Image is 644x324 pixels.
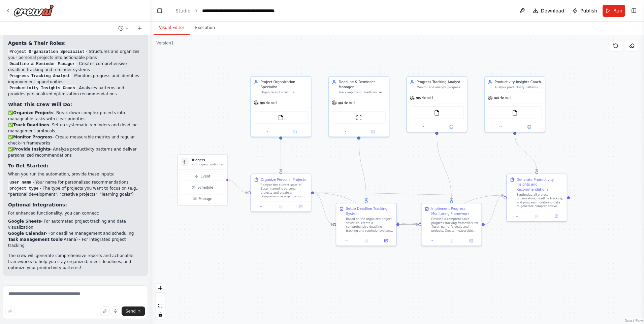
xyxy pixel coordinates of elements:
p: For enhanced functionality, you can connect: [8,210,142,216]
code: project_type [8,186,40,192]
img: FileReadTool [278,115,284,120]
div: Implement Progress Monitoring Framework [431,206,478,216]
code: Productivity Insights Coach [8,85,76,91]
button: Upload files [100,306,109,316]
div: TriggersNo triggers configuredEventScheduleManage [177,154,228,206]
div: Project Organization Specialist [261,79,308,89]
div: Project Organization SpecialistOrganize and structure personal projects by analyzing project requ... [250,76,311,137]
button: Manage [180,194,225,203]
strong: Organize Projects [13,110,54,115]
div: Deadline & Reminder ManagerTrack important deadlines, set up reminders, and create scheduling sys... [328,76,389,137]
g: Edge from 9423a390-90e0-4a21-8bc5-a21dde237032 to e7e718de-33b6-48af-97a7-4f2cdfec977d [314,190,333,227]
li: - Analyzes patterns and provides personalized optimization recommendations [8,85,142,97]
p: When you run the automation, provide these inputs: [8,171,142,177]
button: Send [122,306,145,316]
strong: Optional Integrations: [8,202,67,207]
div: Monitor and analyze progress on personal goals and projects, identifying completion rates, bottle... [417,86,464,90]
g: Edge from c6b83efc-4b58-49d9-a7af-f81dca76b04f to 44e9cf1e-b2cc-427c-9598-732a070fcb1e [485,193,504,227]
button: Hide left sidebar [155,6,164,15]
button: toggle interactivity [156,310,165,319]
li: - For automated project tracking and data visualization [8,218,142,230]
button: Run [603,5,625,17]
code: Project Organization Specialist [8,49,86,55]
div: Develop a comprehensive progress tracking framework for {user_name}'s goals and projects. Create ... [431,217,478,232]
li: - Creates comprehensive deadline tracking and reminder systems [8,61,142,73]
g: Edge from 63dbd4df-b1f1-45ce-8688-7759a5b40b4d to 44e9cf1e-b2cc-427c-9598-732a070fcb1e [512,135,539,171]
button: No output available [356,238,377,244]
button: No output available [270,204,291,209]
div: React Flow controls [156,284,165,319]
span: Run [613,7,622,14]
a: Studio [175,8,191,13]
span: Manage [199,196,212,201]
g: Edge from 9423a390-90e0-4a21-8bc5-a21dde237032 to 44e9cf1e-b2cc-427c-9598-732a070fcb1e [314,190,504,198]
g: Edge from e7e718de-33b6-48af-97a7-4f2cdfec977d to c6b83efc-4b58-49d9-a7af-f81dca76b04f [399,222,418,227]
div: Implement Progress Monitoring FrameworkDevelop a comprehensive progress tracking framework for {u... [421,203,482,246]
div: Based on the organized project structure, create a comprehensive deadline tracking and reminder s... [346,217,393,232]
div: Organize Personal Projects [261,177,306,182]
div: Organize Personal ProjectsAnalyze the current state of {user_name}'s personal projects and create... [250,174,311,212]
button: Visual Editor [154,21,190,35]
button: Execution [190,21,220,35]
li: - The type of projects you want to focus on (e.g., "personal development", "creative projects", "... [8,185,142,197]
p: The crew will generate comprehensive reports and actionable frameworks to help you stay organized... [8,253,142,271]
button: Event [180,172,225,181]
strong: Task management tools [8,237,62,242]
button: Open in side panel [359,129,387,134]
g: Edge from e7e718de-33b6-48af-97a7-4f2cdfec977d to 44e9cf1e-b2cc-427c-9598-732a070fcb1e [399,193,504,227]
button: Publish [570,5,600,17]
nav: breadcrumb [175,7,278,14]
button: Show right sidebar [629,6,639,15]
span: Schedule [198,185,214,190]
code: Progress Tracking Analyst [8,73,71,79]
img: ScrapeWebsiteTool [356,115,362,120]
div: Generate Productivity Insights and Recommendations [517,177,564,192]
strong: Monitor Progress [13,135,53,139]
g: Edge from triggers to 9423a390-90e0-4a21-8bc5-a21dde237032 [227,177,248,195]
code: Deadline & Reminder Manager [8,61,76,67]
g: Edge from 7b1ffc9f-f26b-411b-9e96-9b7cd8994e3e to e7e718de-33b6-48af-97a7-4f2cdfec977d [356,139,368,200]
p: ✅ - Break down complex projects into manageable tasks with clear priorities ✅ - Set up systematic... [8,110,142,158]
div: Synthesize all project organization, deadline tracking, and progress monitoring data to generate ... [517,193,564,208]
div: Progress Tracking AnalystMonitor and analyze progress on personal goals and projects, identifying... [407,76,468,132]
button: Open in side panel [438,124,465,130]
strong: Google Sheets [8,219,41,224]
div: Deadline & Reminder Manager [339,79,386,89]
div: Productivity Insights Coach [495,79,542,84]
div: Version 1 [156,40,174,46]
li: - Structures and organizes your personal projects into actionable plans [8,48,142,61]
button: Start a new chat [134,24,145,32]
button: Open in side panel [548,214,565,219]
g: Edge from 72d92bfd-9b6d-4509-abc4-9f446b8571c7 to c6b83efc-4b58-49d9-a7af-f81dca76b04f [434,135,454,200]
strong: Provide Insights [13,147,50,152]
button: zoom in [156,284,165,293]
button: Click to speak your automation idea [111,306,120,316]
div: Progress Tracking Analyst [417,79,464,84]
button: zoom out [156,293,165,301]
button: fit view [156,301,165,310]
span: Publish [580,7,597,14]
code: user_name [8,180,33,186]
strong: Google Calendar [8,231,46,236]
li: - Monitors progress and identifies improvement opportunities [8,73,142,85]
li: - For deadline management and scheduling [8,230,142,236]
span: gpt-4o-mini [494,96,511,100]
button: Open in side panel [463,238,480,244]
span: gpt-4o-mini [416,96,433,100]
li: - Your name for personalized recommendations [8,179,142,185]
span: gpt-4o-mini [260,101,277,105]
span: gpt-4o-mini [338,101,355,105]
button: Open in side panel [292,204,309,209]
strong: What This Crew Will Do: [8,102,72,107]
strong: To Get Started: [8,163,49,168]
button: Open in side panel [281,129,309,134]
span: Send [126,309,136,314]
button: Download [530,5,567,17]
button: Improve this prompt [5,306,15,316]
div: Organize and structure personal projects by analyzing project requirements, breaking them down in... [261,90,308,94]
button: No output available [526,214,547,219]
img: FileReadTool [434,110,440,116]
a: React Flow attribution [625,319,643,323]
button: Switch to previous chat [116,24,132,32]
button: Schedule [180,183,225,192]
